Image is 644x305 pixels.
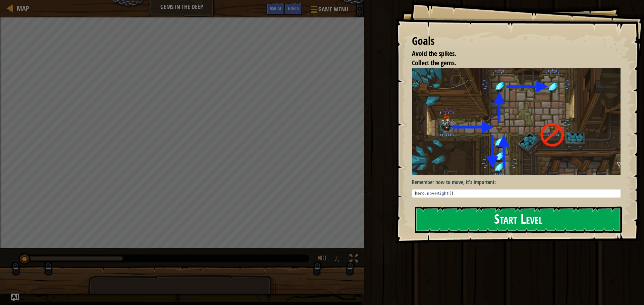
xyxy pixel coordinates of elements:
[412,58,456,67] span: Collect the gems.
[404,58,619,68] li: Collect the gems.
[332,252,344,266] button: ♫
[415,207,622,233] button: Start Level
[266,3,284,15] button: Ask AI
[17,4,29,13] span: Map
[306,3,352,18] button: Game Menu
[347,252,361,266] button: Toggle fullscreen
[412,49,456,58] span: Avoid the spikes.
[412,68,626,175] img: Gems in the deep
[318,5,348,14] span: Game Menu
[11,294,19,302] button: Ask AI
[334,253,340,263] span: ♫
[316,252,329,266] button: Adjust volume
[412,178,626,186] p: Remember how to move, it's important:
[412,33,621,49] div: Goals
[404,49,619,59] li: Avoid the spikes.
[288,5,299,11] span: Hints
[13,4,29,13] a: Map
[270,5,281,11] span: Ask AI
